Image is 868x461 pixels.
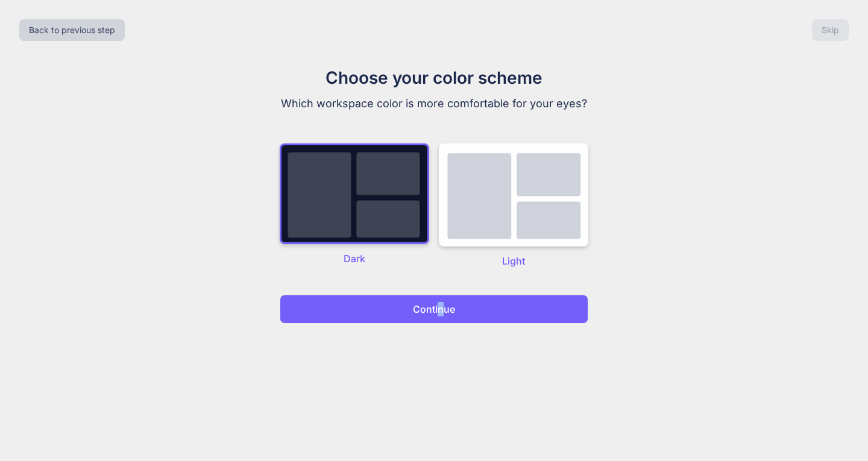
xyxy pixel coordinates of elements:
p: Light [439,254,588,268]
p: Which workspace color is more comfortable for your eyes? [231,95,637,112]
button: Back to previous step [19,19,125,41]
p: Dark [280,251,429,266]
img: dark [280,143,429,244]
button: Skip [812,19,849,41]
button: Continue [280,295,588,324]
img: dark [439,143,588,246]
p: Continue [413,302,455,316]
h1: Choose your color scheme [231,65,637,90]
